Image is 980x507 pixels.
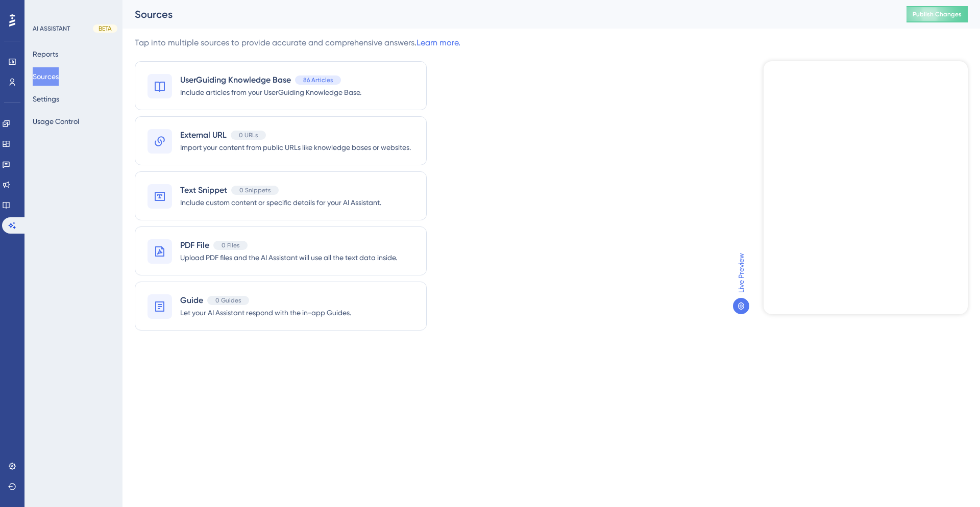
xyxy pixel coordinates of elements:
span: 0 URLs [239,131,258,139]
button: Settings [33,90,59,108]
button: Reports [33,45,58,63]
span: Text Snippet [180,184,227,196]
div: Sources [135,7,881,21]
span: PDF File [180,239,209,251]
span: External URL [180,129,227,141]
span: 0 Snippets [239,186,271,194]
button: Sources [33,67,59,86]
span: 0 Guides [215,296,241,305]
iframe: UserGuiding AI Assistant [764,61,968,314]
span: Guide [180,294,203,307]
span: Publish Changes [913,10,962,18]
span: Upload PDF files and the AI Assistant will use all the text data inside. [180,251,397,264]
span: Let your AI Assistant respond with the in-app Guides. [180,307,351,319]
span: Import your content from public URLs like knowledge bases or websites. [180,141,411,154]
div: BETA [93,24,117,33]
button: Publish Changes [906,6,968,22]
span: 86 Articles [303,76,333,84]
button: Usage Control [33,112,79,131]
div: AI ASSISTANT [33,24,70,33]
span: UserGuiding Knowledge Base [180,74,291,86]
span: Live Preview [735,253,747,293]
div: Tap into multiple sources to provide accurate and comprehensive answers. [135,37,460,49]
a: Learn more. [416,38,460,47]
span: Include articles from your UserGuiding Knowledge Base. [180,86,361,98]
span: Include custom content or specific details for your AI Assistant. [180,196,381,209]
span: 0 Files [222,241,239,249]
